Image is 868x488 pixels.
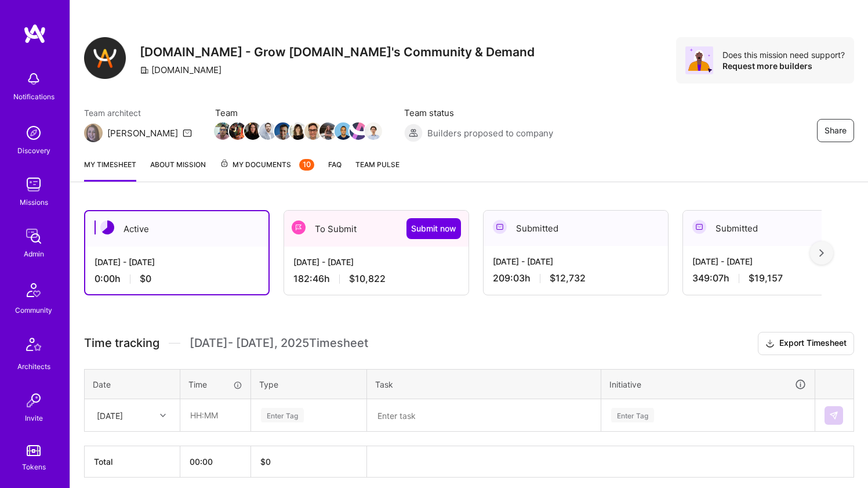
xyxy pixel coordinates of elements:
a: About Mission [150,158,206,182]
div: Admin [24,248,44,260]
button: Submit now [406,218,461,239]
span: $0 [140,273,151,285]
img: Submitted [692,220,706,234]
span: My Documents [220,158,314,171]
a: Team Member Avatar [366,121,381,141]
img: Builders proposed to company [404,124,423,142]
div: [DATE] [97,409,123,421]
div: [DATE] - [DATE] [293,256,459,268]
a: Team Member Avatar [215,121,230,141]
button: Share [817,119,854,142]
div: Invite [25,412,43,424]
img: Architects [20,332,48,360]
a: FAQ [328,158,342,182]
img: Team Member Avatar [229,122,246,140]
span: $19,157 [749,272,783,284]
img: logo [23,23,46,44]
a: Team Member Avatar [321,121,336,141]
img: discovery [22,121,45,144]
div: 209:03 h [493,272,659,284]
span: Builders proposed to company [427,127,553,139]
div: 349:07 h [692,272,858,284]
span: $ 0 [260,457,271,467]
div: Community [15,304,52,316]
img: admin teamwork [22,225,45,248]
div: Discovery [17,144,50,157]
a: Team Member Avatar [275,121,290,141]
img: Team Member Avatar [259,122,277,140]
img: Invite [22,389,45,412]
span: Team architect [84,107,192,119]
div: Tokens [22,461,46,473]
div: 10 [299,159,314,171]
span: Time tracking [84,336,159,350]
img: Team Member Avatar [350,122,367,140]
a: Team Pulse [355,158,400,182]
div: [DOMAIN_NAME] [140,64,221,76]
button: Export Timesheet [758,332,854,355]
th: Type [251,369,367,399]
img: teamwork [22,173,45,196]
a: Team Member Avatar [290,121,306,141]
div: [DATE] - [DATE] [493,255,659,268]
img: Team Architect [84,124,103,142]
img: Team Member Avatar [274,122,292,140]
a: Team Member Avatar [336,121,351,141]
div: Enter Tag [261,406,304,424]
img: Team Member Avatar [214,122,231,140]
div: Time [188,378,242,391]
div: Does this mission need support? [722,49,845,60]
div: Active [85,211,268,247]
span: $12,732 [550,272,586,284]
a: My Documents10 [220,158,314,182]
a: Team Member Avatar [351,121,366,141]
div: 0:00 h [95,273,259,285]
h3: [DOMAIN_NAME] - Grow [DOMAIN_NAME]'s Community & Demand [140,45,535,59]
img: Community [20,276,48,304]
span: $10,822 [349,273,386,285]
img: Team Member Avatar [365,122,382,140]
div: Submitted [484,211,668,246]
img: Team Member Avatar [335,122,352,140]
span: Team [215,107,381,119]
div: Submitted [683,211,867,246]
span: Share [825,125,847,136]
a: Team Member Avatar [245,121,260,141]
i: icon Mail [183,128,192,138]
img: Company Logo [84,37,126,79]
div: Initiative [609,378,807,391]
a: Team Member Avatar [230,121,245,141]
span: Team Pulse [355,160,400,169]
img: Avatar [685,46,713,74]
a: My timesheet [84,158,136,182]
div: To Submit [284,211,468,247]
input: HH:MM [181,400,250,431]
span: [DATE] - [DATE] , 2025 Timesheet [190,336,368,350]
a: Team Member Avatar [260,121,275,141]
div: [DATE] - [DATE] [95,256,259,268]
th: Task [367,369,601,399]
img: Team Member Avatar [319,122,337,140]
img: Submit [829,411,838,420]
a: Team Member Avatar [306,121,321,141]
i: icon Download [765,338,775,350]
div: Architects [17,360,50,373]
div: [DATE] - [DATE] [692,255,858,268]
i: icon CompanyGray [140,66,149,75]
th: Date [85,369,180,399]
img: To Submit [292,220,306,234]
img: Active [100,220,114,234]
img: Team Member Avatar [244,122,262,140]
th: 00:00 [180,446,251,478]
img: tokens [27,445,41,456]
span: Submit now [411,223,456,234]
div: 182:46 h [293,273,459,285]
i: icon Chevron [160,413,166,418]
div: Missions [20,196,48,208]
img: Team Member Avatar [304,122,322,140]
span: Team status [404,107,553,119]
div: Enter Tag [611,406,654,424]
div: Request more builders [722,60,845,71]
div: Notifications [13,91,55,103]
th: Total [85,446,180,478]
